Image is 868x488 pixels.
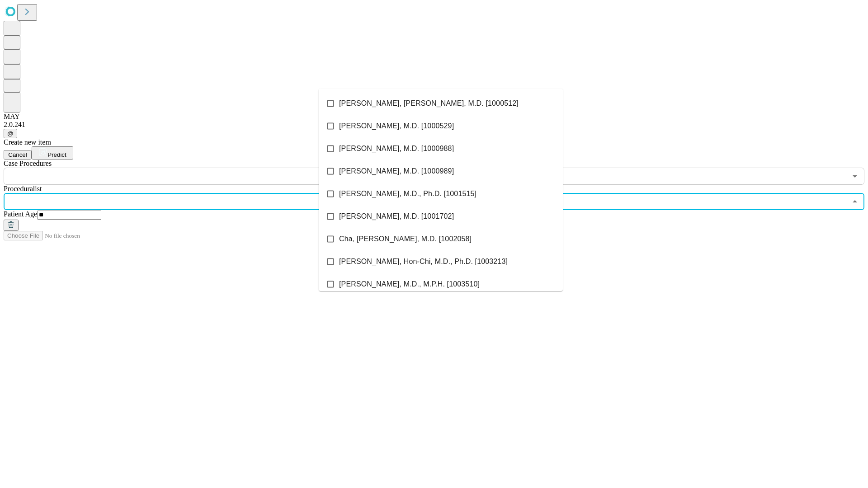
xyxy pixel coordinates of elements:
[4,113,864,121] div: MAY
[4,121,864,129] div: 2.0.241
[8,151,27,158] span: Cancel
[339,143,454,154] span: [PERSON_NAME], M.D. [1000988]
[849,170,861,183] button: Open
[4,150,32,160] button: Cancel
[339,188,476,199] span: [PERSON_NAME], M.D., Ph.D. [1001515]
[339,98,519,109] span: [PERSON_NAME], [PERSON_NAME], M.D. [1000512]
[339,166,454,177] span: [PERSON_NAME], M.D. [1000989]
[339,234,472,244] span: Cha, [PERSON_NAME], M.D. [1002058]
[4,138,51,146] span: Create new item
[32,146,73,160] button: Predict
[339,121,454,131] span: [PERSON_NAME], M.D. [1000529]
[4,185,42,192] span: Proceduralist
[4,129,17,138] button: @
[339,211,454,222] span: [PERSON_NAME], M.D. [1001702]
[47,151,66,158] span: Predict
[849,195,861,208] button: Close
[339,279,480,290] span: [PERSON_NAME], M.D., M.P.H. [1003510]
[4,210,37,218] span: Patient Age
[4,160,52,167] span: Scheduled Procedure
[339,256,508,267] span: [PERSON_NAME], Hon-Chi, M.D., Ph.D. [1003213]
[7,130,14,137] span: @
